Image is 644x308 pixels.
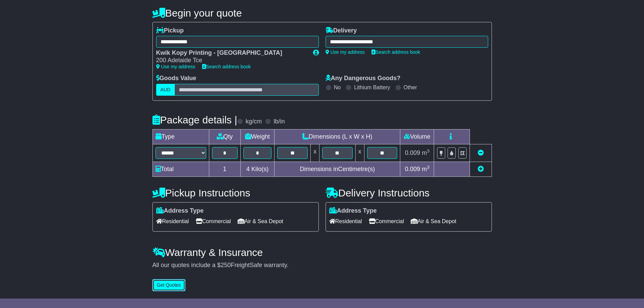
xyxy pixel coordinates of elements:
div: All our quotes include a $ FreightSafe warranty. [152,262,492,269]
span: m [422,149,430,156]
span: 0.009 [405,166,420,172]
h4: Pickup Instructions [152,187,319,198]
label: Lithium Battery [354,84,390,91]
div: 200 Adelaide Tce [156,57,306,64]
sup: 3 [427,148,430,153]
span: Air & Sea Depot [238,216,283,227]
span: 250 [221,262,231,268]
label: Address Type [156,207,204,215]
a: Use my address [156,64,195,69]
td: x [311,144,319,162]
td: Type [152,129,209,144]
h4: Warranty & Insurance [152,247,492,258]
label: Goods Value [156,75,196,82]
td: Dimensions in Centimetre(s) [275,162,400,176]
div: Kwik Kopy Printing - [GEOGRAPHIC_DATA] [156,49,306,57]
td: x [355,144,364,162]
span: Commercial [369,216,404,227]
a: Use my address [326,49,365,55]
h4: Package details | [152,114,237,125]
td: Kilo(s) [240,162,275,176]
a: Add new item [478,166,484,172]
sup: 3 [427,165,430,170]
a: Search address book [372,49,420,55]
label: AUD [156,84,175,96]
span: 0.009 [405,149,420,156]
label: lb/in [273,118,285,125]
a: Search address book [202,64,251,69]
label: Any Dangerous Goods? [326,75,401,82]
a: Remove this item [478,149,484,156]
span: Residential [329,216,362,227]
span: Commercial [196,216,231,227]
label: No [334,84,341,91]
button: Get Quotes [152,279,186,291]
span: 4 [246,166,249,172]
td: Dimensions (L x W x H) [275,129,400,144]
span: m [422,166,430,172]
span: Air & Sea Depot [411,216,456,227]
span: Residential [156,216,189,227]
h4: Begin your quote [152,7,492,19]
td: Volume [400,129,434,144]
td: Qty [209,129,240,144]
td: Weight [240,129,275,144]
td: 1 [209,162,240,176]
label: Delivery [326,27,357,34]
label: Other [404,84,417,91]
label: Pickup [156,27,184,34]
label: Address Type [329,207,377,215]
label: kg/cm [245,118,262,125]
td: Total [152,162,209,176]
h4: Delivery Instructions [326,187,492,198]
